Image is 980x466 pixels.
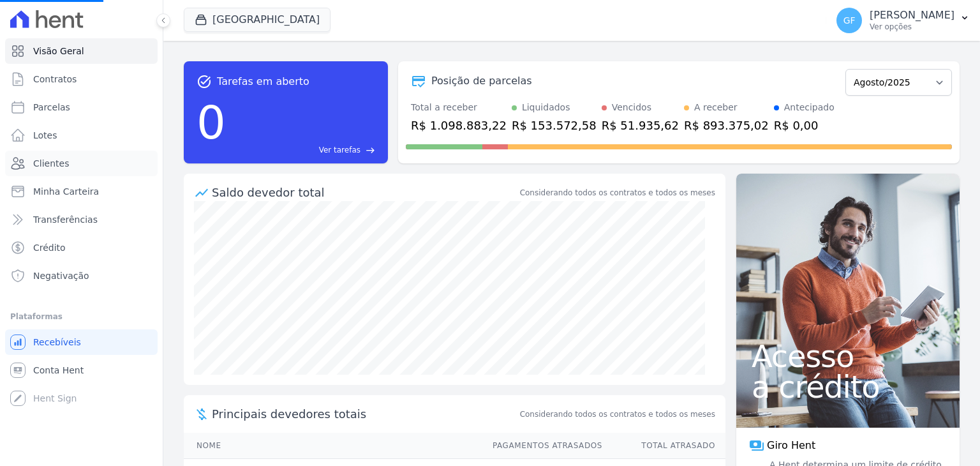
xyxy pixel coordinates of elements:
[5,207,158,232] a: Transferências
[33,45,84,57] span: Visão Geral
[767,438,815,453] span: Giro Hent
[5,123,158,148] a: Lotes
[411,101,507,114] div: Total a receber
[5,263,158,289] a: Negativação
[870,9,954,22] p: [PERSON_NAME]
[212,405,517,423] span: Principais devedores totais
[5,357,158,383] a: Conta Hent
[33,129,57,142] span: Lotes
[217,74,309,89] span: Tarefas em aberto
[5,38,158,64] a: Visão Geral
[33,101,70,114] span: Parcelas
[212,184,517,201] div: Saldo devedor total
[480,433,603,459] th: Pagamentos Atrasados
[319,144,360,156] span: Ver tarefas
[197,74,212,89] span: task_alt
[33,364,84,377] span: Conta Hent
[512,117,597,134] div: R$ 153.572,58
[602,117,679,134] div: R$ 51.935,62
[752,372,944,402] span: a crédito
[5,151,158,176] a: Clientes
[184,433,480,459] th: Nome
[411,117,507,134] div: R$ 1.098.883,22
[33,241,66,254] span: Crédito
[612,101,651,114] div: Vencidos
[33,73,77,86] span: Contratos
[33,269,89,282] span: Negativação
[5,179,158,204] a: Minha Carteira
[5,94,158,120] a: Parcelas
[5,329,158,355] a: Recebíveis
[184,8,330,32] button: [GEOGRAPHIC_DATA]
[33,157,69,170] span: Clientes
[5,66,158,92] a: Contratos
[33,185,99,198] span: Minha Carteira
[684,117,769,134] div: R$ 893.375,02
[784,101,835,114] div: Antecipado
[231,144,375,156] a: Ver tarefas east
[197,89,226,156] div: 0
[520,187,715,199] div: Considerando todos os contratos e todos os meses
[870,22,954,32] p: Ver opções
[694,101,738,114] div: A receber
[431,73,532,89] div: Posição de parcelas
[843,16,856,25] span: GF
[774,117,835,134] div: R$ 0,00
[33,336,81,349] span: Recebíveis
[366,146,375,155] span: east
[522,101,570,114] div: Liquidados
[520,409,715,420] span: Considerando todos os contratos e todos os meses
[33,213,98,226] span: Transferências
[752,341,944,372] span: Acesso
[603,433,725,459] th: Total Atrasado
[826,3,980,38] button: GF [PERSON_NAME] Ver opções
[10,309,152,324] div: Plataformas
[5,235,158,260] a: Crédito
